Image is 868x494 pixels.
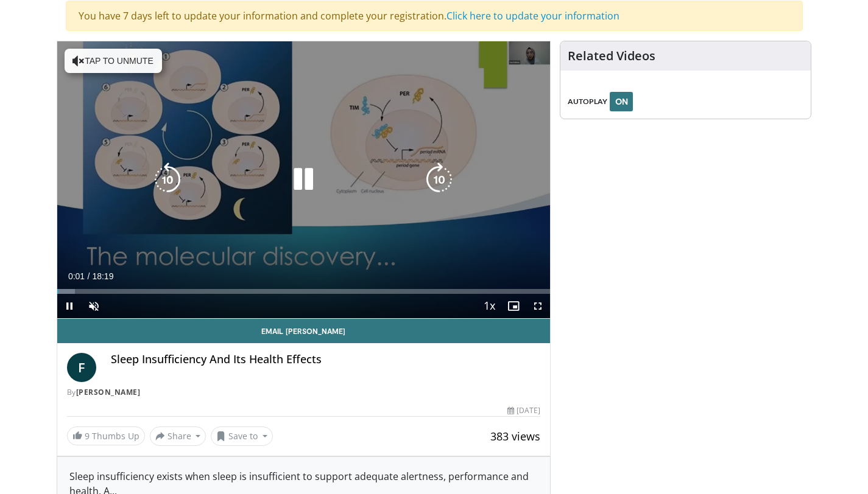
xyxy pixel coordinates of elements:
span: / [88,271,90,281]
div: You have 7 days left to update your information and complete your registration. [66,1,803,31]
button: Unmute [82,294,106,318]
video-js: Video Player [57,41,551,319]
button: Fullscreen [526,294,550,318]
a: Email [PERSON_NAME] [57,319,551,343]
button: Enable picture-in-picture mode [501,294,526,318]
h4: Related Videos [568,49,655,63]
button: ON [610,92,633,111]
button: Save to [211,426,273,446]
a: F [67,353,96,382]
span: 383 views [490,429,540,444]
a: [PERSON_NAME] [76,387,141,397]
a: 9 Thumbs Up [67,426,145,445]
div: [DATE] [507,405,540,416]
h4: Sleep Insufficiency And Its Health Effects [111,353,541,366]
a: Click here to update your information [446,9,619,23]
span: 0:01 [68,271,85,281]
div: Progress Bar [57,289,551,294]
button: Playback Rate [477,294,501,318]
button: Share [150,426,206,446]
span: 9 [85,430,90,442]
span: 18:19 [92,271,113,281]
button: Tap to unmute [65,49,162,73]
div: By [67,387,541,398]
span: AUTOPLAY [568,96,607,107]
button: Pause [57,294,82,318]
